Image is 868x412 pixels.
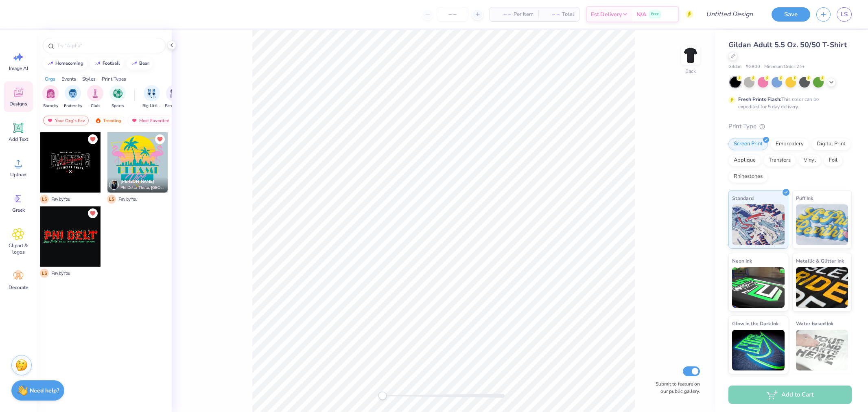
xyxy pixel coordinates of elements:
[170,89,179,98] img: Parent's Weekend Image
[87,85,103,109] button: filter button
[56,42,160,50] input: Try "Alpha"
[47,61,54,66] img: trend_line.gif
[47,118,53,123] img: most_fav.gif
[51,196,70,202] span: Fav by You
[43,57,87,70] button: homecoming
[738,96,838,110] div: This color can be expedited for 5 day delivery.
[91,103,100,109] span: Club
[9,284,28,291] span: Decorate
[142,85,161,109] button: filter button
[103,61,120,66] div: football
[88,208,98,218] button: Unlike
[113,89,122,98] img: Sports Image
[46,89,55,98] img: Sorority Image
[102,75,126,83] div: Print Types
[95,118,101,123] img: trending.gif
[43,103,58,109] span: Sorority
[796,204,848,245] img: Puff Ink
[127,57,153,70] button: bear
[651,11,659,17] span: Free
[5,242,32,255] span: Clipart & logos
[824,154,843,167] div: Foil
[64,85,82,109] div: filter for Fraternity
[732,319,778,328] span: Glow in the Dark Ink
[495,10,511,19] span: – –
[30,387,59,394] strong: Need help?
[165,103,184,109] span: Parent's Weekend
[51,270,70,276] span: Fav by You
[837,7,852,22] a: LS
[796,330,848,370] img: Water based Ink
[87,85,103,109] div: filter for Club
[118,196,137,202] span: Fav by You
[43,116,89,125] div: Your Org's Fav
[127,116,173,125] div: Most Favorited
[746,64,760,70] span: # G800
[155,134,165,144] button: Unlike
[543,10,560,19] span: – –
[131,61,138,66] img: trend_line.gif
[61,75,76,83] div: Events
[94,61,101,66] img: trend_line.gif
[165,85,184,109] div: filter for Parent's Weekend
[45,75,55,83] div: Orgs
[42,85,59,109] div: filter for Sorority
[107,195,116,204] span: L S
[437,7,468,22] input: – –
[112,103,124,109] span: Sports
[9,136,28,142] span: Add Text
[40,269,49,278] span: L S
[841,10,848,19] span: LS
[728,171,768,183] div: Rhinestones
[591,10,622,19] span: Est. Delivery
[139,61,149,66] div: bear
[685,68,696,75] div: Back
[732,204,785,245] img: Standard
[636,10,646,19] span: N/A
[651,380,700,395] label: Submit to feature on our public gallery.
[142,103,161,109] span: Big Little Reveal
[770,138,809,150] div: Embroidery
[109,85,126,109] div: filter for Sports
[68,89,77,98] img: Fraternity Image
[728,40,847,50] span: Gildan Adult 5.5 Oz. 50/50 T-Shirt
[732,194,754,202] span: Standard
[732,330,785,370] img: Glow in the Dark Ink
[131,118,138,123] img: most_fav.gif
[728,122,852,131] div: Print Type
[738,96,781,103] strong: Fresh Prints Flash:
[109,85,126,109] button: filter button
[9,101,27,107] span: Designs
[88,134,98,144] button: Unlike
[10,171,26,178] span: Upload
[91,89,100,98] img: Club Image
[142,85,161,109] div: filter for Big Little Reveal
[796,256,844,265] span: Metallic & Glitter Ink
[120,185,164,191] span: Phi Delta Theta, [GEOGRAPHIC_DATA]
[120,179,154,184] span: [PERSON_NAME]
[763,154,796,167] div: Transfers
[64,85,82,109] button: filter button
[732,267,785,308] img: Neon Ink
[562,10,574,19] span: Total
[91,116,125,125] div: Trending
[728,64,741,70] span: Gildan
[728,138,768,150] div: Screen Print
[82,75,96,83] div: Styles
[798,154,821,167] div: Vinyl
[147,89,156,98] img: Big Little Reveal Image
[90,57,124,70] button: football
[9,65,28,72] span: Image AI
[796,319,833,328] span: Water based Ink
[42,85,59,109] button: filter button
[700,6,759,22] input: Untitled Design
[764,64,805,70] span: Minimum Order: 24 +
[514,10,533,19] span: Per Item
[732,256,752,265] span: Neon Ink
[12,207,25,213] span: Greek
[772,7,810,22] button: Save
[64,103,82,109] span: Fraternity
[682,47,699,64] img: Back
[728,154,761,167] div: Applique
[796,194,813,202] span: Puff Ink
